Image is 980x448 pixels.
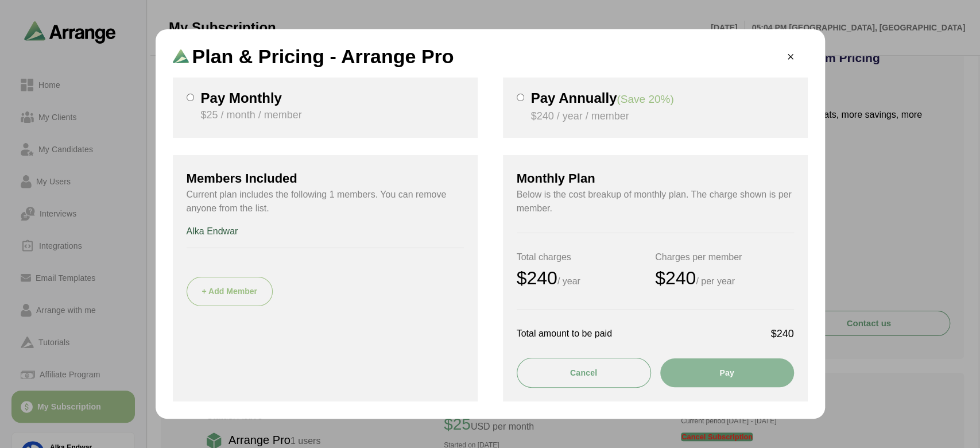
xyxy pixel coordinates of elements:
h3: Members Included [187,169,464,188]
button: + Add Member [187,277,273,306]
p: Total amount to be paid [517,327,612,341]
h3: Monthly Plan [517,169,794,188]
small: / year [557,276,580,286]
p: Below is the cost breakup of monthly plan. The charge shown is per member. [517,188,794,215]
h4: Alka Endwar [187,225,238,238]
p: Current plan includes the following 1 members. You can remove anyone from the list. [187,188,464,215]
h3: Pay Monthly [201,91,464,105]
strong: $240 [655,268,696,288]
span: (Save 20%) [617,93,673,105]
p: $25 / month / member [201,107,464,123]
h2: Total charges [517,250,656,264]
p: $240 / year / member [531,109,794,124]
h2: Plan & Pricing - Arrange Pro [192,47,808,66]
button: Cancel [517,358,651,388]
h2: Charges per member [655,250,794,264]
small: / per year [696,276,735,286]
button: Pay [660,358,794,387]
strong: $240 [517,268,557,288]
h3: Pay Annually [531,91,794,106]
strong: $240 [770,329,793,339]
